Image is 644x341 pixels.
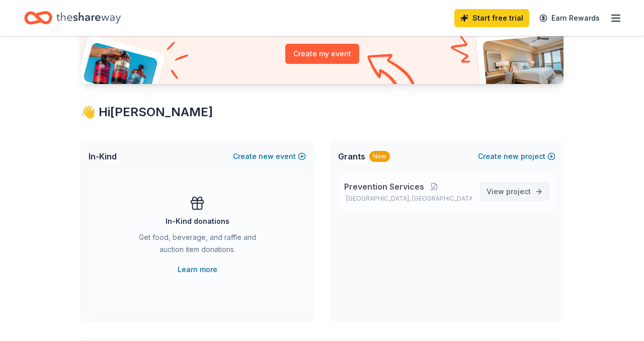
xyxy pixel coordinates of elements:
[533,9,606,27] a: Earn Rewards
[129,231,266,260] div: Get food, beverage, and raffle and auction item donations.
[506,187,531,196] span: project
[89,150,117,162] span: In-Kind
[344,181,424,193] span: Prevention Services
[344,195,472,203] p: [GEOGRAPHIC_DATA], [GEOGRAPHIC_DATA]
[24,6,121,30] a: Home
[80,104,563,120] div: 👋 Hi [PERSON_NAME]
[166,215,229,227] div: In-Kind donations
[478,150,555,162] button: Createnewproject
[285,44,359,64] button: Create my event
[178,264,217,276] a: Learn more
[454,9,529,27] a: Start free trial
[480,183,549,201] a: View project
[369,151,390,162] div: New
[259,150,274,162] span: new
[367,54,418,92] img: Curvy arrow
[504,150,519,162] span: new
[338,150,365,162] span: Grants
[487,186,531,198] span: View
[233,150,306,162] button: Createnewevent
